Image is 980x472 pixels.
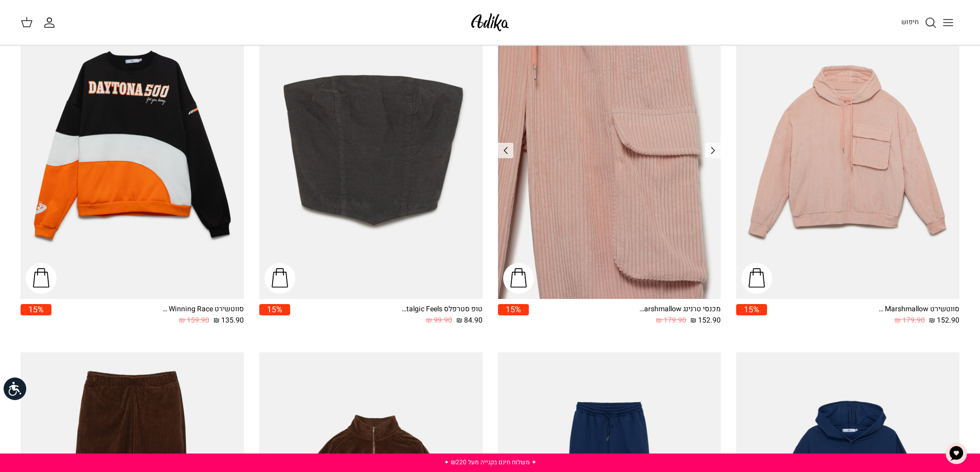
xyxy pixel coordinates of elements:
div: מכנסי טרנינג Walking On Marshmallow [638,304,721,315]
span: 159.90 ₪ [179,315,209,326]
span: חיפוש [901,17,919,27]
a: מכנסי טרנינג Walking On Marshmallow [498,2,721,299]
a: 15% [736,304,767,326]
span: 84.90 ₪ [456,315,483,326]
span: 15% [259,304,290,315]
div: סווטשירט Winning Race אוברסייז [162,304,244,315]
a: סווטשירט Winning Race אוברסייז 135.90 ₪ 159.90 ₪ [51,304,244,326]
a: Previous [498,143,513,158]
span: 152.90 ₪ [690,315,721,326]
a: סווטשירט Walking On Marshmallow [736,2,959,299]
a: סווטשירט Winning Race אוברסייז [21,2,244,299]
a: 15% [259,304,290,326]
a: טופ סטרפלס Nostalgic Feels קורדרוי [259,2,483,299]
a: חיפוש [901,16,937,29]
div: סווטשירט Walking On Marshmallow [877,304,959,315]
a: סווטשירט Walking On Marshmallow 152.90 ₪ 179.90 ₪ [767,304,959,326]
span: 179.90 ₪ [656,315,686,326]
span: 99.90 ₪ [426,315,452,326]
a: Previous [705,143,721,158]
a: מכנסי טרנינג Walking On Marshmallow 152.90 ₪ 179.90 ₪ [529,304,721,326]
span: 15% [21,304,51,315]
a: החשבון שלי [43,16,60,29]
span: 152.90 ₪ [929,315,959,326]
span: 179.90 ₪ [895,315,925,326]
a: טופ סטרפלס Nostalgic Feels קורדרוי 84.90 ₪ 99.90 ₪ [290,304,483,326]
a: 15% [21,304,51,326]
a: ✦ משלוח חינם בקנייה מעל ₪220 ✦ [444,458,537,467]
div: טופ סטרפלס Nostalgic Feels קורדרוי [400,304,483,315]
span: 15% [736,304,767,315]
img: Adika IL [468,10,512,34]
a: 15% [498,304,529,326]
span: 135.90 ₪ [213,315,244,326]
span: 15% [498,304,529,315]
button: צ'אט [941,438,972,469]
button: Toggle menu [937,11,959,34]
